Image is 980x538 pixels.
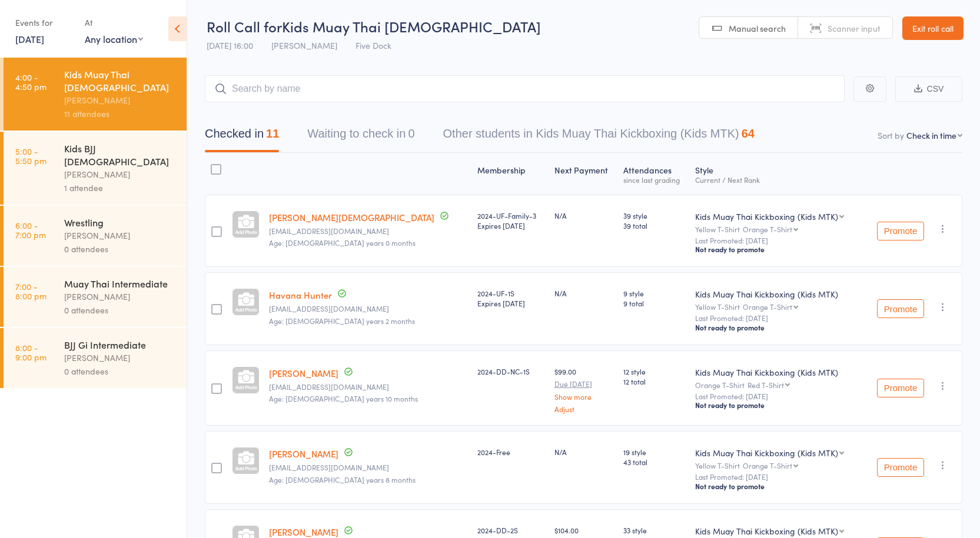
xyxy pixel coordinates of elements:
div: BJJ Gi Intermediate [64,338,177,351]
a: [PERSON_NAME][DEMOGRAPHIC_DATA] [269,211,434,223]
time: 5:00 - 5:50 pm [15,146,46,165]
span: Age: [DEMOGRAPHIC_DATA] years 10 months [269,393,418,403]
div: Orange T-Shirt [695,381,859,389]
label: Sort by [878,129,904,141]
div: Events for [15,13,73,32]
div: N/A [554,288,614,298]
div: Current / Next Rank [695,176,859,183]
div: Membership [473,158,550,189]
div: [PERSON_NAME] [64,351,177,365]
div: 2024-DD-NC-1S [477,366,545,376]
a: Havana Hunter [269,289,332,301]
div: 11 [266,127,279,140]
button: Other students in Kids Muay Thai Kickboxing (Kids MTK)64 [443,121,755,152]
small: Last Promoted: [DATE] [695,314,859,322]
div: 1 attendee [64,181,177,195]
div: Kids Muay Thai Kickboxing (Kids MTK) [695,447,838,459]
span: Kids Muay Thai [DEMOGRAPHIC_DATA] [282,16,541,36]
div: Kids Muay Thai Kickboxing (Kids MTK) [695,525,838,537]
div: [PERSON_NAME] [64,229,177,242]
small: Due [DATE] [554,380,614,388]
span: 19 style [623,447,686,457]
button: Waiting to check in0 [307,121,414,152]
div: Orange T-Shirt [743,303,792,310]
small: Last Promoted: [DATE] [695,473,859,481]
div: 11 attendees [64,107,177,121]
a: 8:00 -9:00 pmBJJ Gi Intermediate[PERSON_NAME]0 attendees [4,328,187,388]
button: Checked in11 [205,121,279,152]
div: Not ready to promote [695,482,859,491]
small: info@majesticma.com.au [269,227,467,235]
div: Style [690,158,863,189]
a: [PERSON_NAME] [269,367,338,379]
span: 43 total [623,457,686,467]
div: [PERSON_NAME] [64,93,177,107]
span: Age: [DEMOGRAPHIC_DATA] years 8 months [269,474,416,484]
a: Exit roll call [902,16,964,40]
div: Wrestling [64,216,177,229]
span: Five Dock [356,39,391,51]
small: Danapekic@hotmail.com [269,305,467,313]
a: [DATE] [15,32,44,45]
div: Yellow T-Shirt [695,225,859,233]
div: 0 [408,127,414,140]
div: since last grading [623,176,686,183]
span: 12 total [623,376,686,386]
span: 39 style [623,210,686,220]
span: Scanner input [828,22,881,34]
span: 9 total [623,298,686,308]
time: 8:00 - 9:00 pm [15,343,46,362]
div: Red T-Shirt [748,381,784,389]
button: Promote [877,458,924,477]
button: Promote [877,222,924,240]
div: Not ready to promote [695,323,859,332]
a: [PERSON_NAME] [269,526,338,538]
div: At [85,13,143,32]
small: johnperosh@gmail.com [269,463,467,472]
div: Kids BJJ [DEMOGRAPHIC_DATA] [64,142,177,168]
button: Promote [877,299,924,318]
span: Age: [DEMOGRAPHIC_DATA] years 2 months [269,316,415,326]
div: Kids Muay Thai Kickboxing (Kids MTK) [695,210,838,222]
div: Not ready to promote [695,400,859,410]
a: Adjust [554,405,614,413]
a: 6:00 -7:00 pmWrestling[PERSON_NAME]0 attendees [4,206,187,266]
span: 39 total [623,220,686,230]
div: 2024-UF-1S [477,288,545,308]
div: $99.00 [554,366,614,413]
div: 2024-UF-Family-3 [477,210,545,230]
div: Next Payment [550,158,619,189]
time: 7:00 - 8:00 pm [15,282,46,300]
div: Atten­dances [619,158,691,189]
span: 9 style [623,288,686,298]
div: Check in time [906,129,956,141]
span: Age: [DEMOGRAPHIC_DATA] years 0 months [269,238,416,248]
div: Kids Muay Thai Kickboxing (Kids MTK) [695,366,859,378]
div: Any location [85,32,143,45]
div: N/A [554,210,614,220]
div: [PERSON_NAME] [64,290,177,303]
div: Kids Muay Thai Kickboxing (Kids MTK) [695,288,859,300]
span: 12 style [623,366,686,376]
small: Last Promoted: [DATE] [695,236,859,245]
div: Not ready to promote [695,245,859,254]
div: 2024-Free [477,447,545,457]
div: Expires [DATE] [477,298,545,308]
a: 5:00 -5:50 pmKids BJJ [DEMOGRAPHIC_DATA][PERSON_NAME]1 attendee [4,132,187,205]
div: 0 attendees [64,303,177,317]
time: 4:00 - 4:50 pm [15,72,46,91]
div: Yellow T-Shirt [695,303,859,310]
button: CSV [895,76,962,102]
div: Orange T-Shirt [743,462,792,469]
a: 7:00 -8:00 pmMuay Thai Intermediate[PERSON_NAME]0 attendees [4,267,187,327]
small: phanhuan@hotmail.com [269,383,467,391]
a: 4:00 -4:50 pmKids Muay Thai [DEMOGRAPHIC_DATA][PERSON_NAME]11 attendees [4,58,187,131]
div: 0 attendees [64,365,177,378]
a: Show more [554,393,614,400]
a: [PERSON_NAME] [269,447,338,460]
span: Manual search [729,22,786,34]
input: Search by name [205,75,845,102]
button: Promote [877,379,924,397]
span: Roll Call for [207,16,282,36]
span: 33 style [623,525,686,535]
